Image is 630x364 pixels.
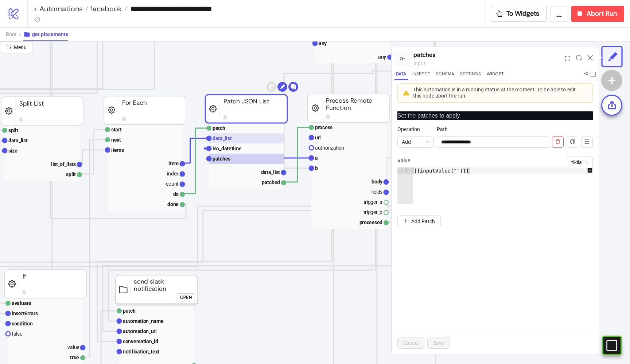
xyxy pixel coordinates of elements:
text: list_of_lists [51,161,76,167]
text: fields [371,189,383,195]
span: Abort Run [587,9,617,18]
span: To Widgets [506,9,540,18]
button: Inspect [411,70,432,80]
text: a [315,155,318,161]
text: value [67,344,79,350]
span: tikila [571,157,588,168]
span: Add Patch [411,218,435,224]
div: Open [180,293,192,301]
button: Open [177,293,195,301]
text: process [315,124,332,130]
label: Path [437,125,452,133]
text: iso_datetime [213,146,242,151]
text: start [111,127,122,132]
button: ... [550,6,568,22]
text: automation_url [123,328,157,334]
text: data_list [213,135,232,141]
input: Operation Path Value [437,136,549,148]
span: expand [565,56,570,61]
text: index [167,171,179,177]
span: Add [402,136,429,147]
button: Cancel [397,337,424,349]
span: menu [584,139,590,144]
div: input [413,59,562,67]
text: any [378,54,386,60]
span: delete [555,139,560,144]
text: split [8,127,18,133]
button: Schema [435,70,456,80]
span: Menu [14,44,27,50]
label: Operation [397,125,425,133]
div: This automation is in a running status at the moment. To be able to edit this node abort the run. [413,87,581,99]
span: Root [6,31,17,37]
text: authorization [315,145,344,151]
text: automation_name [123,318,164,324]
text: insertErrors [12,310,38,316]
text: evaluate [12,300,31,306]
span: plus [403,218,408,223]
p: Set the patches to apply [397,111,593,120]
text: condition [12,321,33,327]
span: copy [570,139,575,144]
text: size [8,148,17,154]
label: Value [397,157,415,165]
a: facebook [88,5,127,12]
text: conversation_id [123,339,158,344]
text: notification_text [123,349,159,355]
button: get placements [23,28,68,41]
div: 1 [397,167,413,174]
text: item [168,161,179,166]
text: items [111,147,124,153]
span: facebook [88,4,122,13]
button: Root [6,28,23,41]
text: false [12,331,22,337]
text: any [319,40,327,46]
span: down-square [587,168,592,173]
text: url [315,135,321,141]
text: body [372,179,383,185]
text: patches [213,156,230,162]
button: Data [394,70,408,80]
button: To Widgets [491,6,547,22]
text: patch [123,308,136,314]
button: Widget [485,70,505,80]
button: Settings [459,70,482,80]
text: count [166,181,179,187]
text: next [111,137,121,143]
button: Add Patch [397,215,441,227]
text: data_list [261,169,280,175]
text: patch [213,125,225,131]
span: get placements [32,31,68,37]
button: Abort Run [571,6,624,22]
a: < Automations [34,5,88,12]
text: b [315,165,318,171]
text: data_list [8,138,28,143]
span: radius-bottomright [6,44,11,50]
button: Save [427,337,450,349]
div: patches [413,50,562,59]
